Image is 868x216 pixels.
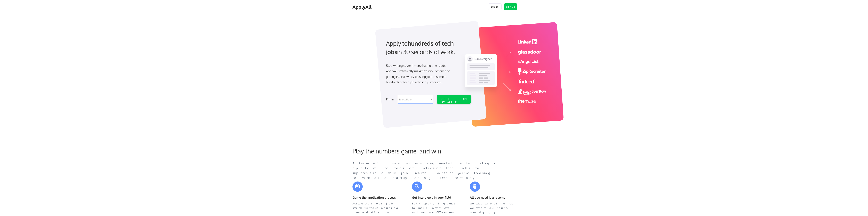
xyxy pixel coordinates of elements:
[386,97,396,102] div: I'm in
[441,98,460,107] div: GET STARTED
[386,39,469,56] div: Apply to in 30 seconds of work.
[352,195,398,200] div: Game the application process
[386,63,456,85] div: Stop writing cover letters that no one reads. ApplyAll statistically maximizes your chance of get...
[352,147,458,155] div: Play the numbers game, and win.
[352,161,502,180] div: A team of human experts augmented by technology apply you to tons of relevant tech jobs to superc...
[412,195,458,200] div: Get interviews in your field
[470,195,516,200] div: All you need is a resume
[504,3,517,10] button: Sign Up
[352,4,373,10] div: ApplyAll
[488,3,502,10] button: Log In
[386,39,455,56] strong: hundreds of tech jobs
